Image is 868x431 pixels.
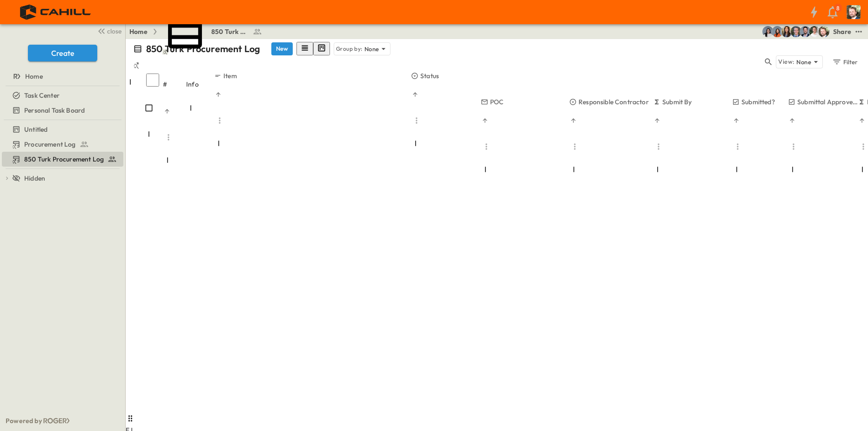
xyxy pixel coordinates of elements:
button: New [271,42,293,55]
p: Group by: [336,44,363,54]
img: Kyle Baltes (kbaltes@cahill-sf.com) [809,26,820,37]
div: 850 Turk Procurement Logtest [2,152,123,167]
button: Sort [411,90,419,99]
img: Jared Salin (jsalin@cahill-sf.com) [790,26,801,37]
a: Task Center [2,89,121,102]
button: Menu [481,141,492,152]
span: Procurement Log [24,140,76,149]
p: Submitted? [741,97,775,107]
div: Filter [832,57,858,67]
a: Home [129,27,148,36]
p: POC [490,97,504,107]
a: 850 Turk Procurement Log [162,9,262,54]
span: Task Center [24,91,60,100]
p: 8 [836,5,840,12]
div: # [163,71,186,97]
span: Home [25,72,43,81]
button: Menu [214,115,225,126]
img: Daniel Esposito (desposito@cahill-sf.com) [818,26,829,37]
button: Create [28,45,97,61]
button: Menu [732,141,743,152]
button: Menu [653,141,664,152]
img: 4f72bfc4efa7236828875bac24094a5ddb05241e32d018417354e964050affa1.png [11,2,101,22]
p: 850 Turk Procurement Log [146,42,260,55]
button: Sort [569,116,578,125]
span: 850 Turk Procurement Log [211,27,249,36]
button: Sort [653,116,661,125]
p: View: [778,57,794,67]
div: Info [186,71,214,97]
span: close [107,27,121,36]
a: Procurement Log [2,138,121,151]
img: Profile Picture [847,5,861,19]
nav: breadcrumbs [129,9,268,54]
div: Procurement Logtest [2,137,123,152]
button: Sort [788,116,796,125]
p: Item [223,71,237,81]
div: table view [296,42,330,55]
button: kanban view [313,42,330,55]
button: Sort [732,116,740,125]
span: Hidden [24,174,45,183]
img: Cindy De Leon (cdeleon@cahill-sf.com) [762,26,774,37]
button: close [94,24,123,37]
p: Submit By [662,97,692,107]
img: Casey Kasten (ckasten@cahill-sf.com) [800,26,811,37]
div: Share [833,27,851,36]
button: Sort [163,107,171,115]
span: Untitled [24,125,47,134]
button: Sort [481,116,489,125]
button: row view [296,42,313,55]
span: Personal Task Board [24,106,85,115]
a: Untitled [2,123,121,136]
button: Filter [828,55,861,68]
button: Menu [411,115,422,126]
button: Menu [569,141,580,152]
div: Untitledtest [2,122,123,137]
p: Responsible Contractor [579,97,649,107]
p: Status [420,71,439,81]
img: Kim Bowen (kbowen@cahill-sf.com) [781,26,792,37]
button: Sort [214,90,222,99]
p: None [796,57,811,67]
img: Stephanie McNeill (smcneill@cahill-sf.com) [772,26,783,37]
input: Select all rows [146,74,159,87]
a: 850 Turk Procurement Log [2,153,121,166]
button: Menu [788,141,799,152]
div: Personal Task Boardtest [2,103,123,118]
span: 850 Turk Procurement Log [24,155,104,164]
button: test [853,26,864,37]
button: Menu [163,132,174,143]
button: Sort [858,116,866,125]
a: Home [2,70,121,83]
p: Submittal Approved? [797,97,858,107]
a: Personal Task Board [2,104,121,117]
p: None [364,44,379,54]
